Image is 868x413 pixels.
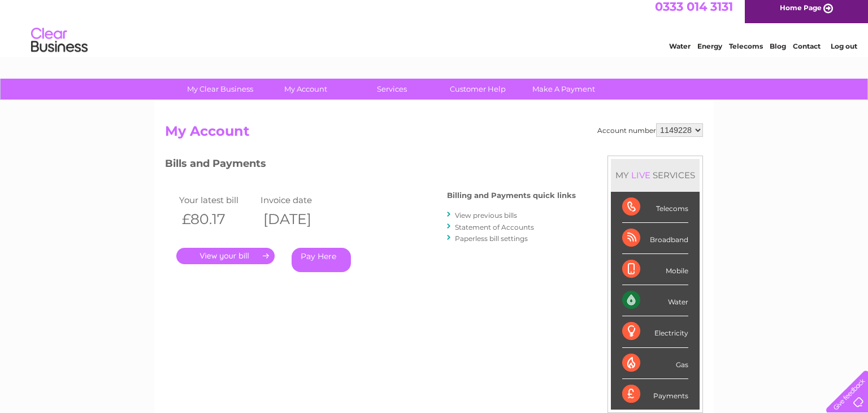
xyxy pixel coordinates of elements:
[173,79,267,100] a: My Clear Business
[770,48,786,57] a: Blog
[258,192,339,208] td: Invoice date
[655,6,733,20] a: 0333 014 3131
[611,159,700,191] div: MY SERVICES
[622,379,688,410] div: Payments
[292,248,351,272] a: Pay Here
[622,316,688,347] div: Electricity
[165,123,703,145] h2: My Account
[629,170,653,180] div: LIVE
[455,223,534,231] a: Statement of Accounts
[517,79,610,100] a: Make A Payment
[697,48,722,57] a: Energy
[729,48,763,57] a: Telecoms
[622,285,688,316] div: Water
[447,191,576,200] h4: Billing and Payments quick links
[258,208,339,231] th: [DATE]
[597,123,703,137] div: Account number
[622,348,688,379] div: Gas
[345,79,439,100] a: Services
[176,192,258,208] td: Your latest bill
[431,79,524,100] a: Customer Help
[176,248,275,264] a: .
[831,48,857,57] a: Log out
[793,48,821,57] a: Contact
[168,6,702,55] div: Clear Business is a trading name of Verastar Limited (registered in [GEOGRAPHIC_DATA] No. 3667643...
[31,29,88,64] img: logo.png
[622,192,688,223] div: Telecoms
[455,211,517,220] a: View previous bills
[669,48,691,57] a: Water
[622,254,688,285] div: Mobile
[165,156,576,175] h3: Bills and Payments
[455,234,528,243] a: Paperless bill settings
[622,223,688,254] div: Broadband
[176,208,258,231] th: £80.17
[259,79,353,100] a: My Account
